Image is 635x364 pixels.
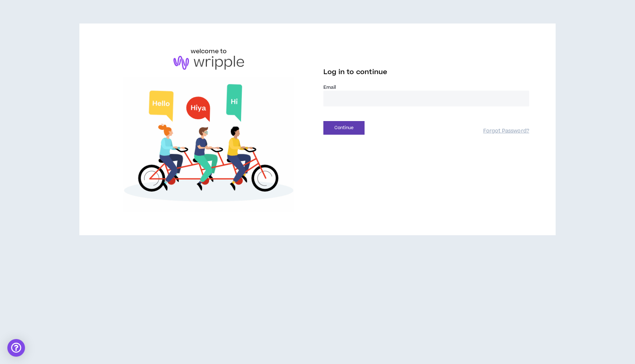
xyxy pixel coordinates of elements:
[323,84,529,91] label: Email
[106,77,312,212] img: Welcome to Wripple
[7,339,25,357] div: Open Intercom Messenger
[323,121,365,135] button: Continue
[323,68,387,77] span: Log in to continue
[483,128,529,135] a: Forgot Password?
[191,47,227,56] h6: welcome to
[173,56,244,70] img: logo-brand.png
